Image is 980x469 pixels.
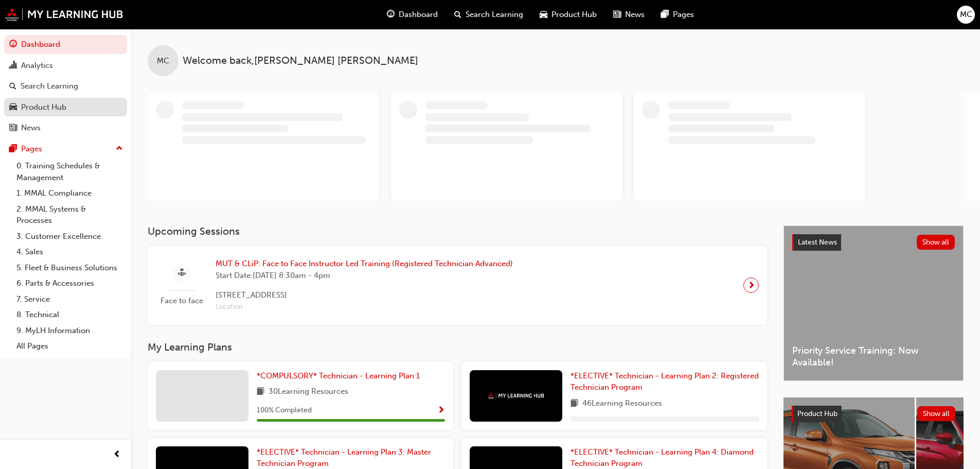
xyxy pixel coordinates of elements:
[399,9,438,21] span: Dashboard
[792,406,955,422] a: Product HubShow all
[9,82,16,91] span: search-icon
[113,448,121,461] span: prev-icon
[605,4,653,25] a: news-iconNews
[531,4,605,25] a: car-iconProduct Hub
[4,98,127,117] a: Product Hub
[148,225,767,237] h3: Upcoming Sessions
[5,8,123,21] img: mmal
[4,140,127,159] button: Pages
[387,8,395,21] span: guage-icon
[216,301,513,313] span: Location
[917,406,956,421] button: Show all
[673,9,694,21] span: Pages
[9,145,17,154] span: pages-icon
[446,4,531,25] a: search-iconSearch Learning
[488,392,544,399] img: mmal
[792,345,955,368] span: Priority Service Training: Now Available!
[571,447,754,468] span: *ELECTIVE* Technician - Learning Plan 4: Diamond Technician Program
[437,404,445,417] button: Show Progress
[12,338,127,354] a: All Pages
[4,33,127,140] button: DashboardAnalyticsSearch LearningProduct HubNews
[178,267,186,280] span: sessionType_FACE_TO_FACE-icon
[4,118,127,137] a: News
[257,370,424,382] a: *COMPULSORY* Technician - Learning Plan 1
[571,371,759,392] span: *ELECTIVE* Technician - Learning Plan 2: Registered Technician Program
[12,260,127,276] a: 5. Fleet & Business Solutions
[216,289,513,301] span: [STREET_ADDRESS]
[12,201,127,229] a: 2. MMAL Systems & Processes
[12,229,127,245] a: 3. Customer Excellence
[12,307,127,323] a: 8. Technical
[783,225,964,381] a: Latest NewsShow allPriority Service Training: Now Available!
[960,9,972,21] span: MC
[257,371,420,380] span: *COMPULSORY* Technician - Learning Plan 1
[9,124,17,133] span: news-icon
[12,323,127,339] a: 9. MyLH Information
[571,370,759,393] a: *ELECTIVE* Technician - Learning Plan 2: Registered Technician Program
[216,258,513,270] span: MUT & CLiP: Face to Face Instructor Led Training (Registered Technician Advanced)
[4,56,127,75] a: Analytics
[116,142,123,155] span: up-icon
[747,278,755,292] span: next-icon
[12,158,127,185] a: 0. Training Schedules & Management
[12,185,127,201] a: 1. MMAL Compliance
[625,9,645,21] span: News
[797,409,838,418] span: Product Hub
[4,35,127,54] a: Dashboard
[957,6,975,24] button: MC
[156,254,759,317] a: Face to faceMUT & CLiP: Face to Face Instructor Led Training (Registered Technician Advanced)Star...
[661,8,669,21] span: pages-icon
[12,244,127,260] a: 4. Sales
[12,291,127,307] a: 7. Service
[653,4,702,25] a: pages-iconPages
[792,234,955,251] a: Latest NewsShow all
[156,295,207,307] span: Face to face
[21,143,42,155] div: Pages
[157,55,169,67] span: MC
[21,80,78,92] div: Search Learning
[269,386,348,398] span: 30 Learning Resources
[798,238,837,247] span: Latest News
[551,9,597,21] span: Product Hub
[582,397,662,410] span: 46 Learning Resources
[379,4,446,25] a: guage-iconDashboard
[4,77,127,96] a: Search Learning
[540,8,547,21] span: car-icon
[454,8,461,21] span: search-icon
[571,397,578,410] span: book-icon
[12,275,127,291] a: 6. Parts & Accessories
[9,61,17,71] span: chart-icon
[148,341,767,353] h3: My Learning Plans
[21,101,66,113] div: Product Hub
[21,122,41,134] div: News
[437,406,445,415] span: Show Progress
[917,235,955,250] button: Show all
[183,55,418,67] span: Welcome back , [PERSON_NAME] [PERSON_NAME]
[613,8,621,21] span: news-icon
[21,60,53,72] div: Analytics
[216,270,513,282] span: Start Date: [DATE] 8:30am - 4pm
[257,447,431,468] span: *ELECTIVE* Technician - Learning Plan 3: Master Technician Program
[257,405,312,416] span: 100 % Completed
[9,40,17,49] span: guage-icon
[9,103,17,112] span: car-icon
[257,386,264,398] span: book-icon
[466,9,523,21] span: Search Learning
